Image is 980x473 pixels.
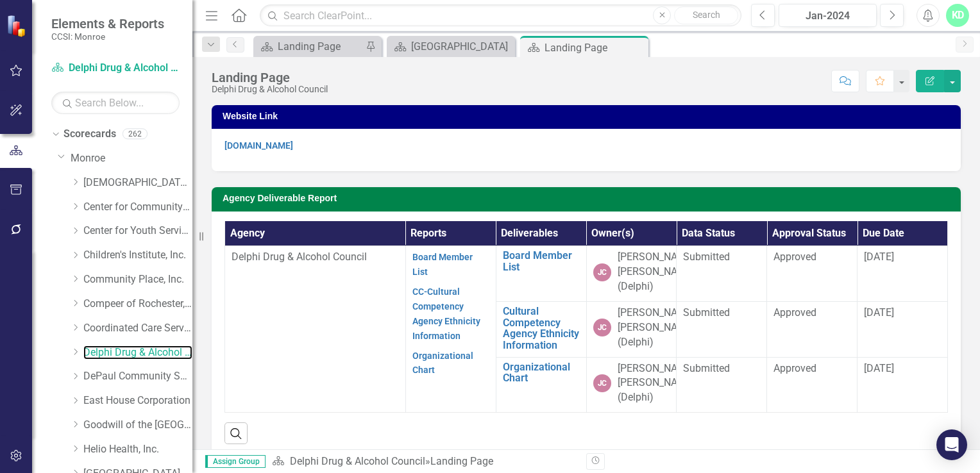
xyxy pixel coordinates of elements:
td: Double-Click to Edit Right Click for Context Menu [496,357,586,413]
td: Double-Click to Edit [857,302,948,358]
td: Double-Click to Edit Right Click for Context Menu [496,246,586,302]
a: Coordinated Care Services Inc. [83,321,192,336]
div: Delphi Drug & Alcohol Council [212,85,328,94]
div: Landing Page [545,40,645,56]
input: Search Below... [51,92,180,114]
span: Submitted [683,362,730,374]
td: Double-Click to Edit [767,357,857,413]
h3: Agency Deliverable Report [223,194,954,203]
td: Double-Click to Edit [857,246,948,302]
div: [PERSON_NAME] [PERSON_NAME] (Delphi) [618,250,695,294]
div: JC [593,263,611,281]
td: Double-Click to Edit Right Click for Context Menu [496,302,586,358]
a: Delphi Drug & Alcohol Council [51,61,180,76]
td: Double-Click to Edit [586,246,677,302]
span: Search [693,10,720,20]
div: [PERSON_NAME] [PERSON_NAME] (Delphi) [618,361,695,406]
a: Monroe [71,151,192,166]
td: Double-Click to Edit [586,302,677,358]
span: [DATE] [864,251,894,263]
td: Double-Click to Edit [677,302,767,358]
a: [GEOGRAPHIC_DATA] [390,38,512,54]
a: Cultural Competency Agency Ethnicity Information [503,306,580,351]
div: Landing Page [430,455,493,467]
a: CC-Cultural Competency Agency Ethnicity Information [412,286,480,341]
div: Landing Page [278,38,362,54]
a: Helio Health, Inc. [83,442,192,457]
button: KD [946,4,969,27]
td: Double-Click to Edit [405,246,496,413]
span: Approved [773,251,816,263]
a: Scorecards [63,127,116,142]
a: Delphi Drug & Alcohol Council [290,455,425,467]
a: Board Member List [503,250,580,272]
a: Center for Community Alternatives [83,200,192,215]
a: Compeer of Rochester, Inc. [83,297,192,311]
a: Community Place, Inc. [83,272,192,287]
a: [DEMOGRAPHIC_DATA] Charities Family & Community Services [83,176,192,190]
img: ClearPoint Strategy [5,13,30,38]
span: Elements & Reports [51,16,164,31]
div: [PERSON_NAME] [PERSON_NAME] (Delphi) [618,306,695,350]
div: Jan-2024 [783,8,872,24]
span: [DATE] [864,362,894,374]
td: Double-Click to Edit [767,246,857,302]
td: Double-Click to Edit [225,246,406,413]
span: Submitted [683,251,730,263]
span: Approved [773,362,816,374]
td: Double-Click to Edit [586,357,677,413]
div: [GEOGRAPHIC_DATA] [411,38,512,54]
span: [DATE] [864,306,894,319]
div: » [272,454,577,469]
a: DePaul Community Services, lnc. [83,369,192,384]
div: 262 [122,129,148,140]
p: Delphi Drug & Alcohol Council [232,250,399,265]
a: Organizational Chart [503,361,580,384]
h3: Website Link [223,112,954,121]
div: JC [593,374,611,392]
a: Children's Institute, Inc. [83,248,192,263]
td: Double-Click to Edit [767,302,857,358]
a: [DOMAIN_NAME] [224,140,293,151]
a: Center for Youth Services, Inc. [83,224,192,238]
button: Search [674,6,738,24]
span: Submitted [683,306,730,319]
div: JC [593,319,611,336]
a: Landing Page [257,38,362,54]
a: Delphi Drug & Alcohol Council [83,345,192,360]
a: Organizational Chart [412,351,473,376]
button: Jan-2024 [779,4,877,27]
span: Assign Group [205,455,266,468]
span: Approved [773,306,816,319]
div: Open Intercom Messenger [936,429,967,460]
td: Double-Click to Edit [857,357,948,413]
td: Double-Click to Edit [677,246,767,302]
td: Double-Click to Edit [677,357,767,413]
input: Search ClearPoint... [260,4,741,27]
a: East House Corporation [83,394,192,408]
a: Board Member List [412,252,473,277]
a: Goodwill of the [GEOGRAPHIC_DATA] [83,418,192,433]
small: CCSI: Monroe [51,31,164,42]
div: Landing Page [212,71,328,85]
